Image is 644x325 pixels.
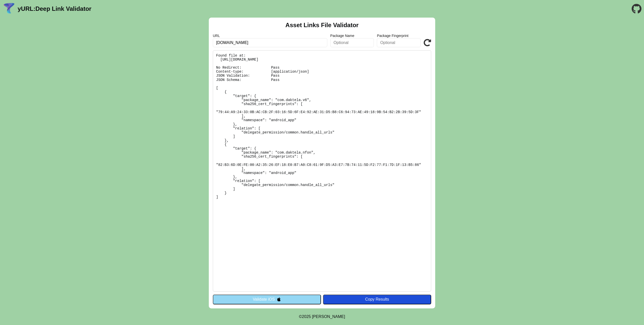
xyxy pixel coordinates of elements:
[286,22,359,29] h2: Asset Links File Validator
[377,38,421,47] input: Optional
[213,50,431,292] pre: Found file at: [URL][DOMAIN_NAME] No Redirect: Pass Content-type: [application/json] JSON Validat...
[3,2,16,15] img: yURL Logo
[213,34,327,38] label: URL
[213,38,327,47] input: Required
[299,308,345,325] footer: ©
[377,34,421,38] label: Package Fingerprint
[330,34,374,38] label: Package Name
[213,295,321,304] button: Validate iOS
[302,314,311,319] span: 2025
[323,295,431,304] button: Copy Results
[330,38,374,47] input: Optional
[312,314,345,319] a: Michael Ibragimchayev's Personal Site
[277,297,281,301] img: appleIcon.svg
[326,297,429,302] div: Copy Results
[18,5,91,12] a: yURL:Deep Link Validator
